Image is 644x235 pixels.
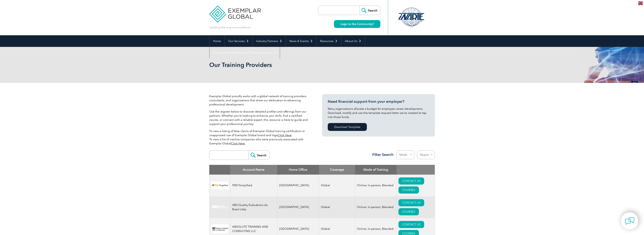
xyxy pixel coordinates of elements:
[398,177,424,185] a: CONTACT US
[328,107,429,119] p: Many organizations allocate a budget for employee career development. Download, modify and use th...
[355,196,397,218] td: Online; In-person; Blended
[209,35,225,47] a: Home
[286,35,316,47] a: News & Events
[638,2,643,5] img: en
[209,25,250,29] p: Leading the way to excellence
[355,165,397,175] th: Mode of Training: activate to sort column ascending
[253,35,286,47] a: Industry Partners
[360,6,380,15] input: Search
[230,175,277,196] td: 9001Simplified
[341,35,365,47] a: About Us
[355,175,397,196] td: Online; In-person; Blended
[328,123,367,131] a: Download Template
[625,216,634,226] img: contact-chat.png
[334,20,380,28] a: Login to the Community
[398,186,419,194] a: COURSES
[398,199,424,206] a: CONTACT US
[397,165,435,175] th: : activate to sort column ascending
[211,182,228,189] img: 37c9c059-616f-eb11-a812-002248153038-logo.png
[370,152,394,157] h3: Filter Search
[209,62,367,68] h2: Our Training Providers
[319,165,355,175] th: Coverage: activate to sort column ascending
[277,165,319,175] th: Home Office: activate to sort column ascending
[209,129,311,146] p: To view a listing of false claims of Exemplar Global training certification or unapproved use of ...
[209,110,311,126] p: Use the register below to discover detailed profiles and offerings from our partners. Whether you...
[225,35,252,47] a: Our Services
[231,142,245,145] a: Click Here
[211,205,228,209] img: c92924ac-d9bc-ea11-a814-000d3a79823d-logo.jpg
[398,208,419,215] a: COURSES
[319,196,355,218] td: Global
[398,221,424,228] a: CONTACT US
[278,134,291,137] a: Click Here
[328,99,429,104] h3: Need financial support from your employer?
[230,196,277,218] td: ABS Quality Evaluations do Brasil Ltda.
[249,151,269,160] input: Search
[277,196,319,218] td: [GEOGRAPHIC_DATA]
[316,35,341,47] a: Resources
[209,47,280,59] a: Find Certified Professional / Training Provider
[319,175,355,196] td: Global
[230,165,277,175] th: Account Name: activate to sort column descending
[209,94,311,107] p: Exemplar Global proudly works with a global network of training providers, consultants, and organ...
[211,224,228,233] img: 16e092f6-eadd-ed11-a7c6-00224814fd52-logo.png
[277,175,319,196] td: [GEOGRAPHIC_DATA]
[372,23,374,25] img: open_square.png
